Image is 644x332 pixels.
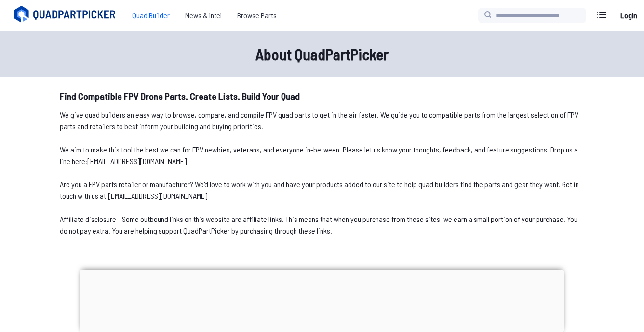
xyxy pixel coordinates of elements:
[124,6,177,25] a: Quad Builder
[60,179,584,202] p: Are you a FPV parts retailer or manufacturer? We'd love to work with you and have your products a...
[177,6,229,25] a: News & Intel
[229,6,284,25] a: Browse Parts
[60,213,584,236] p: Affiliate disclosure - Some outbound links on this website are affiliate links. This means that w...
[617,6,640,25] a: Login
[60,89,584,103] h1: Find Compatible FPV Drone Parts. Create Lists. Build Your Quad
[60,109,584,132] p: We give quad builders an easy way to browse, compare, and compile FPV quad parts to get in the ai...
[108,191,207,200] a: [EMAIL_ADDRESS][DOMAIN_NAME]
[13,42,631,66] h1: About QuadPartPicker
[60,144,584,167] p: We aim to make this tool the best we can for FPV newbies, veterans, and everyone in-between. Plea...
[80,270,564,330] iframe: Advertisement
